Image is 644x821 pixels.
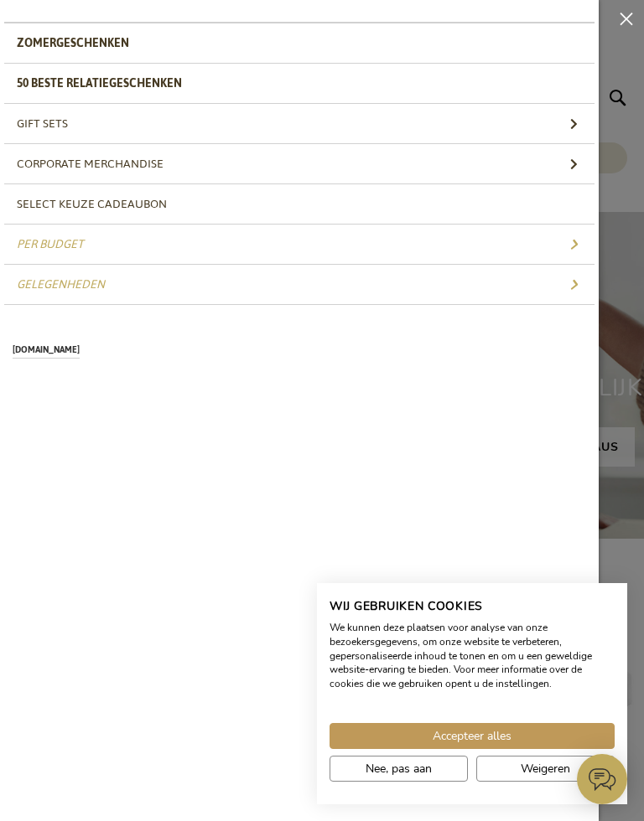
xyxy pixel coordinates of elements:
span: Zomergeschenken [17,32,129,54]
iframe: belco-activator-frame [577,754,627,804]
span: Weigeren [521,760,570,777]
span: Gift Sets [17,112,68,135]
button: Alle cookies weigeren [476,756,615,782]
button: Pas cookie voorkeuren aan [330,756,468,782]
span: Select Keuze Cadeaubon [17,193,167,215]
a: [DOMAIN_NAME] [13,341,80,359]
span: Gelegenheden [17,273,105,296]
span: Nee, pas aan [366,760,432,777]
span: 50 beste relatiegeschenken [17,72,182,95]
h2: Wij gebruiken cookies [330,599,615,614]
span: Per Budget [17,233,84,256]
span: Corporate Merchandise [17,152,164,175]
button: Accepteer alle cookies [330,723,615,749]
span: Accepteer alles [433,727,512,745]
p: We kunnen deze plaatsen voor analyse van onze bezoekersgegevens, om onze website te verbeteren, g... [330,621,615,691]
